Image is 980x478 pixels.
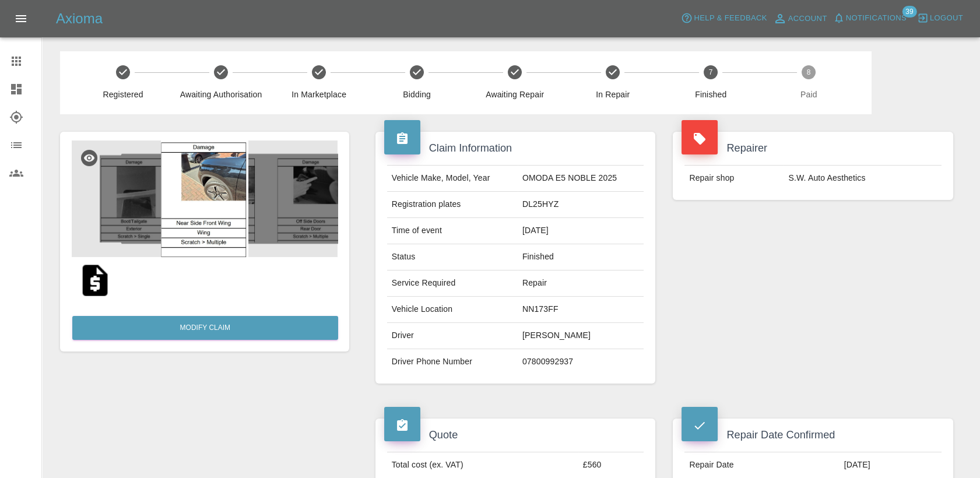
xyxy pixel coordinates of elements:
td: S.W. Auto Aesthetics [784,166,942,191]
a: Account [770,9,830,28]
h4: Claim Information [384,140,647,156]
td: DL25HYZ [518,192,644,218]
button: Open drawer [7,5,35,33]
span: Help & Feedback [694,12,767,25]
td: Driver Phone Number [387,349,518,375]
img: original/e6e1e1d2-62c6-4b66-bd52-539d37494d00 [76,262,114,299]
span: Registered [79,89,167,100]
text: 7 [709,68,713,76]
td: Status [387,244,518,270]
a: Modify Claim [72,316,338,340]
span: Awaiting Repair [470,89,559,100]
td: Total cost (ex. VAT) [387,452,578,478]
span: Awaiting Authorisation [177,89,265,100]
span: In Marketplace [275,89,363,100]
img: 6e2e527f-4400-4efc-9d03-442cb34f12f7 [72,140,338,257]
td: [DATE] [518,218,644,244]
td: Time of event [387,218,518,244]
button: Help & Feedback [678,9,770,27]
button: Logout [914,9,966,27]
td: Service Required [387,270,518,297]
h4: Repair Date Confirmed [682,427,944,443]
span: In Repair [568,89,657,100]
span: Account [788,12,827,26]
h4: Repairer [682,140,944,156]
td: Finished [518,244,644,270]
span: Logout [930,12,963,25]
span: Bidding [373,89,461,100]
td: [DATE] [840,452,942,478]
td: Repair [518,270,644,297]
td: 07800992937 [518,349,644,375]
td: NN173FF [518,297,644,323]
button: Notifications [830,9,909,27]
td: £560 [578,452,644,478]
span: Paid [764,89,853,100]
h4: Quote [384,427,647,443]
td: Registration plates [387,192,518,218]
td: Vehicle Location [387,297,518,323]
span: Notifications [846,12,907,25]
td: Repair shop [684,166,784,191]
span: Finished [666,89,755,100]
td: Driver [387,323,518,349]
td: Vehicle Make, Model, Year [387,166,518,192]
td: Repair Date [684,452,839,478]
text: 8 [807,68,811,76]
h5: Axioma [56,9,103,28]
td: OMODA E5 NOBLE 2025 [518,166,644,192]
td: [PERSON_NAME] [518,323,644,349]
span: 39 [902,6,916,17]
